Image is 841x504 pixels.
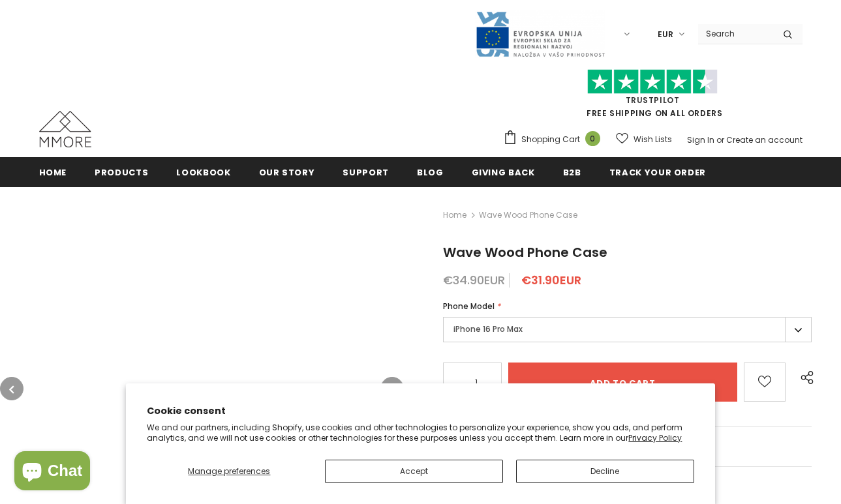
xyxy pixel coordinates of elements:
[176,157,230,186] a: Lookbook
[147,422,694,443] p: We and our partners, including Shopify, use cookies and other technologies to personalize your ex...
[443,272,505,288] span: €34.90EUR
[563,157,581,186] a: B2B
[698,24,773,43] input: Search Site
[472,166,535,179] span: Giving back
[443,301,495,312] span: Phone Model
[609,166,706,179] span: Track your order
[658,28,673,41] span: EUR
[325,460,503,483] button: Accept
[39,111,91,147] img: MMORE Cases
[503,130,607,149] a: Shopping Cart 0
[508,363,737,402] input: Add to cart
[259,166,315,179] span: Our Story
[503,75,803,119] span: FREE SHIPPING ON ALL ORDERS
[147,404,694,418] h2: Cookie consent
[479,207,577,223] span: Wave Wood Phone Case
[726,134,803,145] a: Create an account
[188,466,270,477] span: Manage preferences
[687,134,714,145] a: Sign In
[343,166,389,179] span: support
[10,451,94,494] inbox-online-store-chat: Shopify online store chat
[147,460,311,483] button: Manage preferences
[585,131,600,146] span: 0
[587,69,718,95] img: Trust Pilot Stars
[516,460,694,483] button: Decline
[443,317,812,342] label: iPhone 16 Pro Max
[259,157,315,186] a: Our Story
[39,157,67,186] a: Home
[95,157,148,186] a: Products
[716,134,724,145] span: or
[475,28,605,39] a: Javni Razpis
[626,95,680,106] a: Trustpilot
[472,157,535,186] a: Giving back
[95,166,148,179] span: Products
[628,432,682,443] a: Privacy Policy
[475,10,605,58] img: Javni Razpis
[609,157,706,186] a: Track your order
[616,128,672,151] a: Wish Lists
[521,272,581,288] span: €31.90EUR
[634,133,672,146] span: Wish Lists
[343,157,389,186] a: support
[39,166,67,179] span: Home
[521,133,580,146] span: Shopping Cart
[443,207,466,223] a: Home
[443,243,607,261] span: Wave Wood Phone Case
[417,157,444,186] a: Blog
[176,166,230,179] span: Lookbook
[417,166,444,179] span: Blog
[563,166,581,179] span: B2B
